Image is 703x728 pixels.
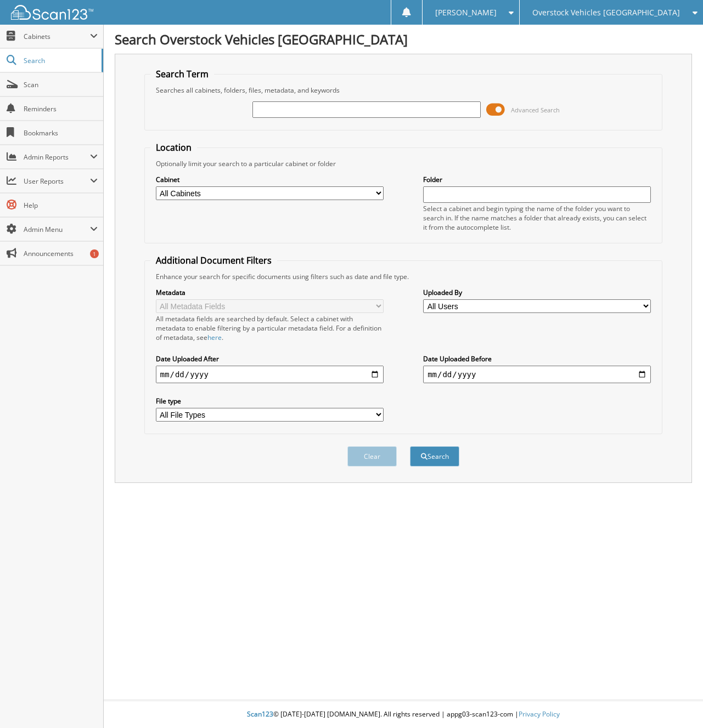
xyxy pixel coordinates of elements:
[156,396,384,406] label: File type
[150,68,214,80] legend: Search Term
[347,446,397,467] button: Clear
[423,204,651,232] div: Select a cabinet and begin typing the name of the folder you want to search in. If the name match...
[156,288,384,297] label: Metadata
[511,106,560,114] span: Advanced Search
[423,366,651,383] input: end
[24,177,90,186] span: User Reports
[24,249,98,258] span: Announcements
[532,9,680,16] span: Overstock Vehicles [GEOGRAPHIC_DATA]
[207,333,222,342] a: here
[150,254,277,266] legend: Additional Document Filters
[24,225,90,234] span: Admin Menu
[150,141,197,153] legend: Location
[24,152,90,162] span: Admin Reports
[104,701,703,728] div: © [DATE]-[DATE] [DOMAIN_NAME]. All rights reserved | appg03-scan123-com |
[24,104,98,113] span: Reminders
[156,366,384,383] input: start
[423,175,651,184] label: Folder
[423,354,651,363] label: Date Uploaded Before
[435,9,497,16] span: [PERSON_NAME]
[247,709,273,719] span: Scan123
[24,80,98,89] span: Scan
[150,272,657,281] div: Enhance your search for specific documents using filters such as date and file type.
[24,56,96,65] span: Search
[150,159,657,168] div: Optionally limit your search to a particular cabinet or folder
[156,354,384,363] label: Date Uploaded After
[519,709,560,719] a: Privacy Policy
[24,201,98,210] span: Help
[423,288,651,297] label: Uploaded By
[90,249,99,258] div: 1
[156,175,384,184] label: Cabinet
[410,446,459,467] button: Search
[11,5,93,20] img: scan123-logo-white.svg
[115,30,692,48] h1: Search Overstock Vehicles [GEOGRAPHIC_DATA]
[24,128,98,138] span: Bookmarks
[24,32,90,41] span: Cabinets
[156,314,384,342] div: All metadata fields are searched by default. Select a cabinet with metadata to enable filtering b...
[150,86,657,95] div: Searches all cabinets, folders, files, metadata, and keywords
